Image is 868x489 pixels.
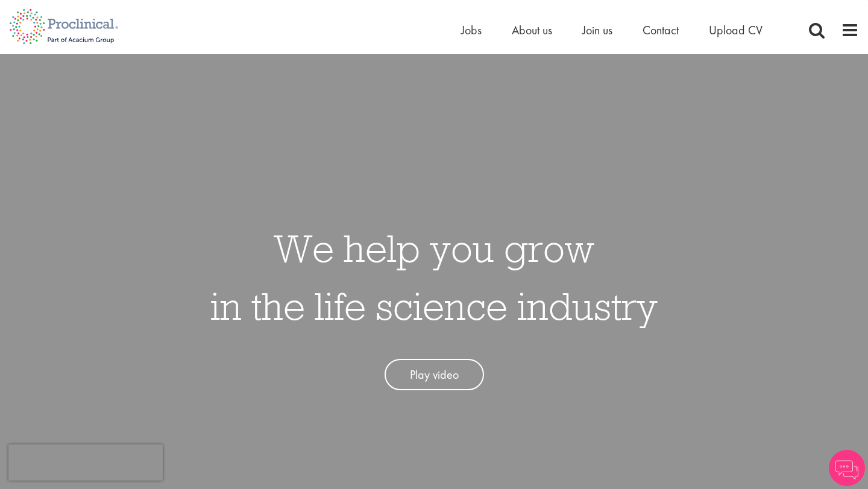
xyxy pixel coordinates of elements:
[385,359,484,391] a: Play video
[829,450,865,486] img: Chatbot
[582,22,612,38] a: Join us
[709,22,763,38] a: Upload CV
[210,219,658,335] h1: We help you grow in the life science industry
[461,22,482,38] a: Jobs
[643,22,679,38] a: Contact
[512,22,552,38] a: About us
